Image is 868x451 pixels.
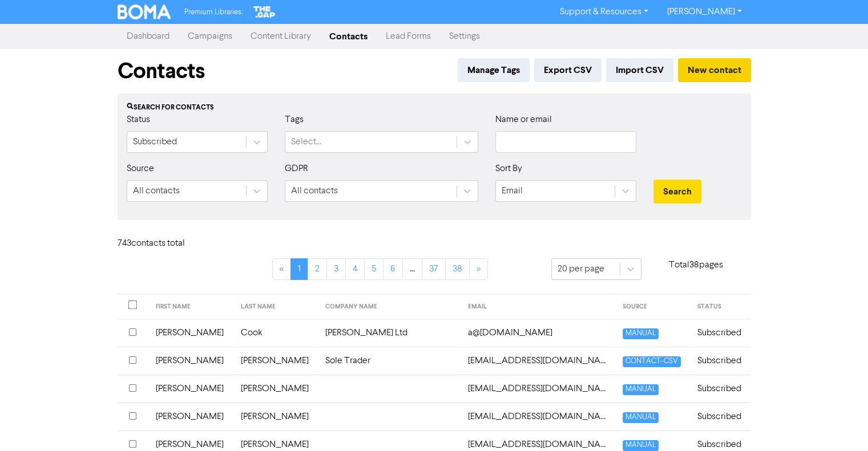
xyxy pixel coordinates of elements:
[118,25,179,48] a: Dashboard
[623,412,659,423] span: MANUAL
[422,258,446,280] a: Page 37
[641,258,751,272] p: Total 38 pages
[691,375,750,403] td: Subscribed
[495,113,552,127] label: Name or email
[291,135,321,149] div: Select...
[118,58,205,84] h1: Contacts
[461,375,616,403] td: abels_patrick@hotmail.com
[184,9,243,16] span: Premium Libraries:
[558,262,604,276] div: 20 per page
[234,319,319,347] td: Cook
[318,319,461,347] td: [PERSON_NAME] Ltd
[291,184,338,198] div: All contacts
[377,25,440,48] a: Lead Forms
[118,238,209,249] h6: 743 contact s total
[623,356,681,367] span: CONTACT-CSV
[461,294,616,319] th: EMAIL
[234,403,319,430] td: [PERSON_NAME]
[606,58,673,82] button: Import CSV
[469,258,488,280] a: »
[118,5,171,19] img: BOMA Logo
[551,3,657,21] a: Support & Resources
[502,184,523,198] div: Email
[691,294,750,319] th: STATUS
[653,180,701,204] button: Search
[290,258,308,280] a: Page 1 is your current page
[252,5,277,19] img: The Gap
[149,375,234,403] td: [PERSON_NAME]
[127,113,150,127] label: Status
[133,135,177,149] div: Subscribed
[149,294,234,319] th: FIRST NAME
[623,440,659,451] span: MANUAL
[657,3,750,21] a: [PERSON_NAME]
[285,113,304,127] label: Tags
[364,258,383,280] a: Page 5
[534,58,601,82] button: Export CSV
[127,103,742,113] div: Search for contacts
[691,403,750,430] td: Subscribed
[234,375,319,403] td: [PERSON_NAME]
[691,347,750,375] td: Subscribed
[458,58,530,82] button: Manage Tags
[383,258,403,280] a: Page 6
[616,294,691,319] th: SOURCE
[678,58,751,82] button: New contact
[318,347,461,375] td: Sole Trader
[234,347,319,375] td: [PERSON_NAME]
[623,384,659,395] span: MANUAL
[725,328,868,451] iframe: Chat Widget
[691,319,750,347] td: Subscribed
[149,319,234,347] td: [PERSON_NAME]
[308,258,327,280] a: Page 2
[326,258,346,280] a: Page 3
[461,347,616,375] td: aaronjoneshairdressing@gmail.com
[440,25,489,48] a: Settings
[461,319,616,347] td: a@annacook.uk
[149,347,234,375] td: [PERSON_NAME]
[127,162,154,176] label: Source
[461,403,616,430] td: abinelson20@hotmail.co.uk
[345,258,365,280] a: Page 4
[133,184,180,198] div: All contacts
[149,403,234,430] td: [PERSON_NAME]
[318,294,461,319] th: COMPANY NAME
[234,294,319,319] th: LAST NAME
[241,25,320,48] a: Content Library
[623,328,659,339] span: MANUAL
[179,25,241,48] a: Campaigns
[445,258,470,280] a: Page 38
[285,162,308,176] label: GDPR
[320,25,377,48] a: Contacts
[495,162,522,176] label: Sort By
